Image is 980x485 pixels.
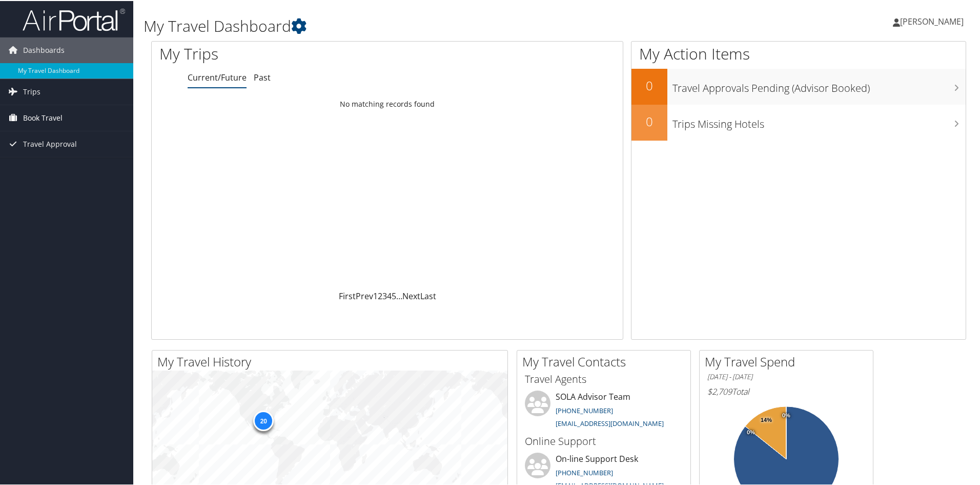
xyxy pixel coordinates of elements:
[525,433,683,448] h3: Online Support
[705,352,873,370] h2: My Travel Spend
[392,289,396,301] a: 5
[23,130,77,156] span: Travel Approval
[23,7,125,31] img: airportal-logo.png
[356,289,373,301] a: Prev
[378,289,382,301] a: 2
[522,352,690,370] h2: My Travel Contacts
[556,467,613,476] a: [PHONE_NUMBER]
[761,416,772,422] tspan: 14%
[707,385,732,396] span: $2,709
[631,104,966,140] a: 0Trips Missing Hotels
[387,289,392,301] a: 4
[23,36,65,62] span: Dashboards
[556,405,613,414] a: [PHONE_NUMBER]
[631,112,667,129] h2: 0
[144,14,697,36] h1: My Travel Dashboard
[672,111,966,130] h3: Trips Missing Hotels
[188,71,247,82] a: Current/Future
[382,289,387,301] a: 3
[893,5,974,36] a: [PERSON_NAME]
[157,352,507,370] h2: My Travel History
[402,289,420,301] a: Next
[525,371,683,385] h3: Travel Agents
[396,289,402,301] span: …
[631,76,667,93] h2: 0
[23,78,40,104] span: Trips
[782,412,790,418] tspan: 0%
[707,371,865,381] h6: [DATE] - [DATE]
[152,94,623,112] td: No matching records found
[707,385,865,396] h6: Total
[520,390,688,432] li: SOLA Advisor Team
[339,289,356,301] a: First
[631,68,966,104] a: 0Travel Approvals Pending (Advisor Booked)
[672,75,966,94] h3: Travel Approvals Pending (Advisor Booked)
[159,42,419,64] h1: My Trips
[631,42,966,64] h1: My Action Items
[900,15,964,26] span: [PERSON_NAME]
[747,429,755,435] tspan: 0%
[253,410,274,430] div: 20
[254,71,271,82] a: Past
[23,104,63,130] span: Book Travel
[556,418,664,427] a: [EMAIL_ADDRESS][DOMAIN_NAME]
[420,289,436,301] a: Last
[373,289,378,301] a: 1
